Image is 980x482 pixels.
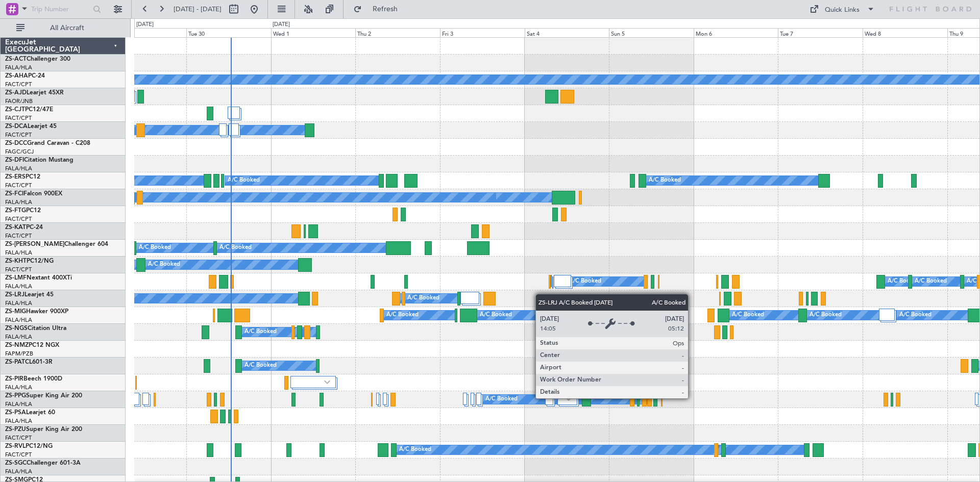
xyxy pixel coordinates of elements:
a: FACT/CPT [5,81,32,88]
a: FACT/CPT [5,451,32,459]
span: ZS-PAT [5,359,25,365]
div: A/C Booked [244,358,277,373]
a: ZS-KHTPC12/NG [5,258,54,264]
button: Refresh [349,1,410,17]
span: ZS-ACT [5,56,27,62]
a: ZS-RVLPC12/NG [5,443,53,449]
a: FALA/HLA [5,283,32,290]
a: ZS-DCALearjet 45 [5,123,57,130]
div: Tue 30 [186,28,271,37]
a: FACT/CPT [5,114,32,122]
a: FALA/HLA [5,249,32,257]
a: FALA/HLA [5,333,32,341]
span: ZS-AJD [5,90,27,96]
span: ZS-SGC [5,460,27,466]
a: ZS-MIGHawker 900XP [5,309,68,315]
div: A/C Booked [480,308,512,323]
a: FALA/HLA [5,316,32,324]
div: A/C Booked [244,324,277,340]
span: ZS-PZU [5,426,26,433]
a: FACT/CPT [5,131,32,139]
a: ZS-PPGSuper King Air 200 [5,393,82,399]
a: FAGC/GCJ [5,148,34,156]
span: ZS-AHA [5,73,28,79]
span: ZS-[PERSON_NAME] [5,241,64,247]
a: ZS-LRJLearjet 45 [5,292,54,298]
div: A/C Booked [569,274,601,289]
span: ZS-DCC [5,140,27,146]
a: ZS-ERSPC12 [5,174,40,180]
span: ZS-PIR [5,376,23,382]
a: ZS-PSALearjet 60 [5,410,55,416]
button: All Aircraft [11,20,111,36]
a: FALA/HLA [5,198,32,206]
a: FACT/CPT [5,434,32,442]
button: Quick Links [804,1,880,17]
a: FALA/HLA [5,384,32,391]
div: Tue 7 [778,28,863,37]
div: A/C Booked [399,442,431,458]
div: A/C Booked [485,392,518,407]
span: ZS-DCA [5,123,28,130]
span: ZS-DFI [5,157,24,163]
span: ZS-ERS [5,174,26,180]
span: ZS-PSA [5,410,26,416]
span: [DATE] - [DATE] [174,5,222,14]
a: FACT/CPT [5,266,32,273]
a: ZS-FCIFalcon 900EX [5,191,62,197]
a: FALA/HLA [5,64,32,71]
a: FACT/CPT [5,182,32,189]
a: ZS-KATPC-24 [5,224,43,231]
div: A/C Booked [228,173,260,188]
div: Thu 2 [355,28,440,37]
div: A/C Booked [915,274,947,289]
div: A/C Booked [899,308,932,323]
a: ZS-NGSCitation Ultra [5,325,66,332]
div: Sat 4 [525,28,609,37]
img: arrow-gray.svg [324,380,330,384]
span: ZS-CJT [5,107,25,113]
a: ZS-AHAPC-24 [5,73,45,79]
img: arrow-gray.svg [566,397,572,401]
span: ZS-NGS [5,325,28,332]
a: ZS-AJDLearjet 45XR [5,90,64,96]
a: FALA/HLA [5,400,32,408]
a: FACT/CPT [5,215,32,223]
div: A/C Booked [732,308,764,323]
div: Fri 3 [440,28,525,37]
a: FAPM/PZB [5,350,33,358]
span: Refresh [364,6,407,13]
div: A/C Booked [148,257,180,272]
a: ZS-PIRBeech 1900D [5,376,62,382]
span: ZS-FTG [5,208,26,214]
input: Trip Number [31,2,90,17]
div: Sun 5 [609,28,694,37]
div: Mon 29 [102,28,186,37]
div: A/C Booked [219,240,252,256]
span: ZS-MIG [5,309,26,315]
a: ZS-SGCChallenger 601-3A [5,460,81,466]
div: A/C Booked [810,308,842,323]
a: FALA/HLA [5,165,32,172]
div: A/C Booked [888,274,920,289]
span: ZS-FCI [5,191,23,197]
div: [DATE] [273,20,290,29]
div: A/C Booked [386,308,419,323]
a: ZS-CJTPC12/47E [5,107,53,113]
a: ZS-DFICitation Mustang [5,157,73,163]
div: A/C Booked [569,308,601,323]
a: ZS-PATCL601-3R [5,359,53,365]
span: ZS-LRJ [5,292,24,298]
div: Quick Links [825,5,860,15]
a: FALA/HLA [5,299,32,307]
span: ZS-PPG [5,393,26,399]
div: [DATE] [136,20,154,29]
div: A/C Booked [139,240,171,256]
a: ZS-FTGPC12 [5,208,41,214]
a: ZS-LMFNextant 400XTi [5,275,72,281]
div: Mon 6 [694,28,778,37]
div: A/C Booked [407,291,439,306]
a: ZS-DCCGrand Caravan - C208 [5,140,90,146]
span: All Aircraft [27,24,108,32]
span: ZS-LMF [5,275,27,281]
